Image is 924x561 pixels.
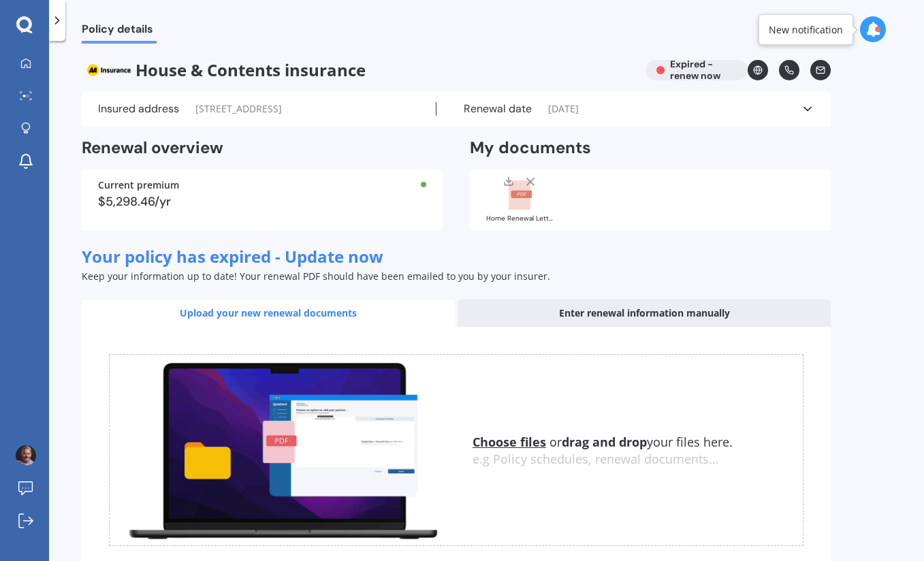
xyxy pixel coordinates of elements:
span: [STREET_ADDRESS] [195,102,282,116]
div: Upload your new renewal documents [82,300,455,327]
span: Your policy has expired - Update now [82,245,383,268]
span: House & Contents insurance [82,60,635,80]
h2: Renewal overview [82,138,443,159]
label: Renewal date [464,102,532,116]
span: or your files here. [473,434,733,450]
b: drag and drop [562,434,647,450]
span: Keep your information up to date! Your renewal PDF should have been emailed to you by your insurer. [82,270,550,283]
span: [DATE] [548,102,579,116]
h2: My documents [470,138,591,159]
div: $5,298.46/yr [98,195,426,208]
div: e.g Policy schedules, renewal documents... [473,452,803,467]
img: AA.webp [82,60,136,80]
div: New notification [769,23,843,37]
label: Insured address [98,102,179,116]
u: Choose files [473,434,546,450]
div: Home Renewal Letter AHM002023188.pdf [486,215,554,222]
img: upload.de96410c8ce839c3fdd5.gif [110,355,456,546]
img: ACg8ocIwCcffKPyI866SntymfepCs8E3rPCfoa4AL6EMUS5q14WdGBfY=s96-c [16,445,36,466]
span: Policy details [82,22,157,41]
div: Enter renewal information manually [458,300,831,327]
div: Current premium [98,180,426,190]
